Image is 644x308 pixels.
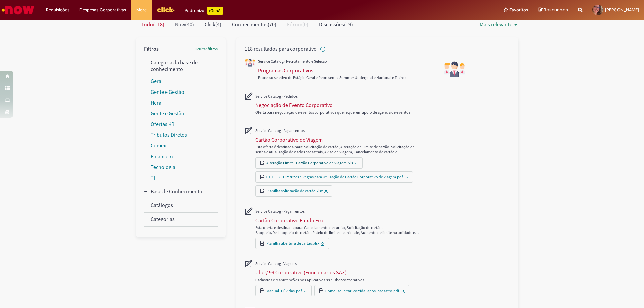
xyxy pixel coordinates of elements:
[185,7,223,15] div: Padroniza
[509,7,528,13] span: Favoritos
[1,3,35,17] img: ServiceNow
[544,7,568,13] span: Rascunhos
[46,7,69,13] span: Requisições
[207,7,223,15] p: +GenAi
[136,7,147,13] span: More
[538,7,568,13] a: Rascunhos
[157,5,175,15] img: click_logo_yellow_360x200.png
[605,7,639,13] span: [PERSON_NAME]
[79,7,126,13] span: Despesas Corporativas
